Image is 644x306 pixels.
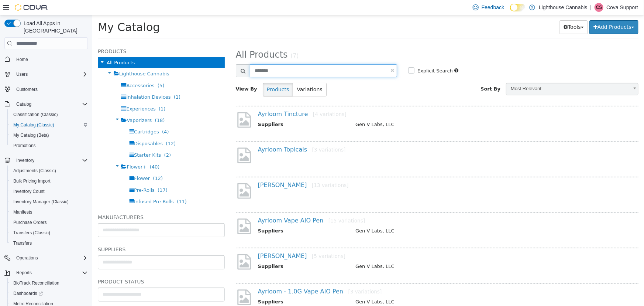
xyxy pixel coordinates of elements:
[166,106,258,115] th: Suppliers
[13,209,32,215] span: Manifests
[6,6,68,18] span: My Catalog
[7,120,91,130] button: My Catalog (Classic)
[13,122,54,128] span: My Catalog (Classic)
[220,132,254,137] small: [3 variations]
[596,3,602,12] span: CS
[10,141,39,150] a: Promotions
[1,253,91,263] button: Operations
[13,178,51,184] span: Bulk Pricing Import
[13,268,88,277] span: Reports
[166,202,273,209] a: Ayrloom Vape AIO Pen[15 variations]
[13,70,88,79] span: Users
[258,212,534,221] td: Gen V Labs, LLC
[144,238,160,256] img: missing-image.png
[7,166,91,176] button: Adjustments (Classic)
[7,140,91,151] button: Promotions
[166,166,256,173] a: [PERSON_NAME][13 variations]
[497,5,546,19] button: Add Products
[166,95,254,102] a: Ayrloom Tincture[4 variations]
[10,141,88,150] span: Promotions
[13,54,88,64] span: Home
[13,112,58,118] span: Classification (Classic)
[10,218,50,227] a: Purchase Orders
[7,238,91,248] button: Transfers
[258,283,534,292] td: Gen V Labs, LLC
[13,254,41,262] button: Operations
[10,279,88,288] span: BioTrack Reconciliation
[13,220,47,225] span: Purchase Orders
[144,71,165,76] span: View By
[7,278,91,288] button: BioTrack Reconciliation
[144,202,160,220] img: missing-image.png
[42,114,67,119] span: Cartridges
[42,126,70,131] span: Disposables
[13,168,56,174] span: Adjustments (Classic)
[236,203,273,208] small: [15 variations]
[65,172,75,178] span: (17)
[13,85,41,94] a: Customers
[34,149,54,154] span: Flower+
[13,188,45,194] span: Inventory Count
[66,91,73,96] span: (1)
[10,279,62,288] a: BioTrack Reconciliation
[34,102,59,108] span: Vaporizers
[467,5,496,19] button: Tools
[58,149,68,154] span: (40)
[323,52,361,59] label: Explicit Search
[220,167,256,173] small: [13 variations]
[13,55,31,64] a: Home
[7,217,91,228] button: Purchase Orders
[16,270,32,276] span: Reports
[13,290,43,296] span: Dashboards
[7,176,91,186] button: Bulk Pricing Import
[10,239,88,248] span: Transfers
[595,3,603,12] div: Cova Support
[13,268,35,277] button: Reports
[6,262,132,271] h5: Product Status
[166,212,258,221] th: Suppliers
[13,230,50,236] span: Transfers (Classic)
[65,68,72,73] span: (5)
[10,166,59,175] a: Adjustments (Classic)
[482,4,504,11] span: Feedback
[34,79,78,85] span: Inhalation Devices
[1,268,91,278] button: Reports
[14,45,42,50] span: All Products
[10,208,35,217] a: Manifests
[166,237,253,244] a: [PERSON_NAME][5 variations]
[6,230,132,239] h5: Suppliers
[13,240,32,246] span: Transfers
[539,3,588,12] p: Lighthouse Cannabis
[13,70,31,79] button: Users
[7,288,91,299] a: Dashboards
[606,3,638,12] p: Cova Support
[10,110,61,119] a: Classification (Classic)
[166,248,258,257] th: Suppliers
[10,239,35,248] a: Transfers
[13,100,34,109] button: Catalog
[1,99,91,109] button: Catalog
[16,101,31,107] span: Catalog
[10,120,57,129] a: My Catalog (Classic)
[13,85,88,94] span: Customers
[144,96,160,114] img: missing-image.png
[6,198,132,207] h5: Manufacturers
[7,228,91,238] button: Transfers (Classic)
[42,137,69,143] span: Starter Kits
[13,100,88,109] span: Catalog
[10,166,88,175] span: Adjustments (Classic)
[10,177,54,186] a: Bulk Pricing Import
[13,156,37,165] button: Inventory
[198,37,206,44] small: (7)
[13,254,88,262] span: Operations
[16,255,38,261] span: Operations
[10,289,88,298] span: Dashboards
[85,184,94,189] span: (11)
[10,289,46,298] a: Dashboards
[63,102,73,108] span: (18)
[10,177,88,186] span: Bulk Pricing Import
[16,71,28,77] span: Users
[7,197,91,207] button: Inventory Manager (Classic)
[42,160,58,166] span: Flower
[7,130,91,140] button: My Catalog (Beta)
